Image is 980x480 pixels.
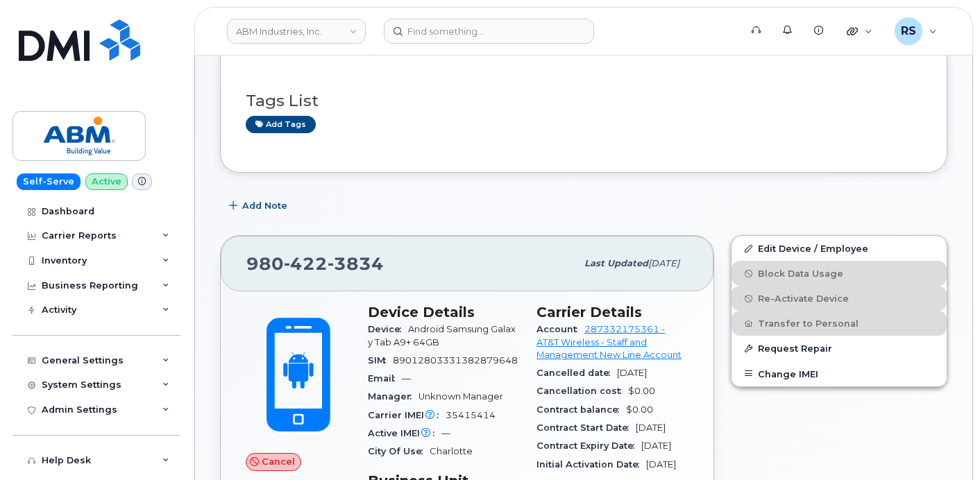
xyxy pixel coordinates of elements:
[242,199,287,212] span: Add Note
[368,324,408,334] span: Device
[227,19,366,44] a: ABM Industries, Inc.
[732,361,947,386] button: Change IMEI
[262,455,295,468] span: Cancel
[641,440,671,451] span: [DATE]
[368,373,402,384] span: Email
[885,17,947,45] div: Randy Sayres
[537,422,636,433] span: Contract Start Date
[368,446,430,456] span: City Of Use
[537,324,682,360] a: 287332175361 - AT&T Wireless - Staff and Management New Line Account
[901,23,916,40] span: RS
[368,355,393,366] span: SIM
[732,236,947,261] a: Edit Device / Employee
[758,293,849,304] span: Re-Activate Device
[837,17,882,45] div: Quicklinks
[732,336,947,361] button: Request Repair
[732,286,947,311] button: Re-Activate Device
[446,410,496,420] span: 35415414
[368,304,520,320] h3: Device Details
[537,324,584,334] span: Account
[537,304,688,320] h3: Carrier Details
[628,386,655,396] span: $0.00
[246,253,384,274] span: 980
[537,368,617,378] span: Cancelled date
[636,422,666,433] span: [DATE]
[648,258,679,268] span: [DATE]
[328,253,384,274] span: 3834
[368,391,419,402] span: Manager
[732,261,947,286] button: Block Data Usage
[626,404,653,415] span: $0.00
[584,258,648,268] span: Last updated
[537,386,628,396] span: Cancellation cost
[368,410,446,420] span: Carrier IMEI
[402,373,411,384] span: —
[368,428,441,438] span: Active IMEI
[537,440,641,451] span: Contract Expiry Date
[732,311,947,336] button: Transfer to Personal
[246,116,316,133] a: Add tags
[537,459,646,470] span: Initial Activation Date
[419,391,503,402] span: Unknown Manager
[384,19,594,44] input: Find something...
[617,368,647,378] span: [DATE]
[430,446,473,456] span: Charlotte
[646,459,676,470] span: [DATE]
[393,355,518,366] span: 89012803331382879648
[246,92,922,110] h3: Tags List
[284,253,328,274] span: 422
[537,404,626,415] span: Contract balance
[368,324,516,347] span: Android Samsung Galaxy Tab A9+ 64GB
[441,428,450,438] span: —
[220,194,299,218] button: Add Note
